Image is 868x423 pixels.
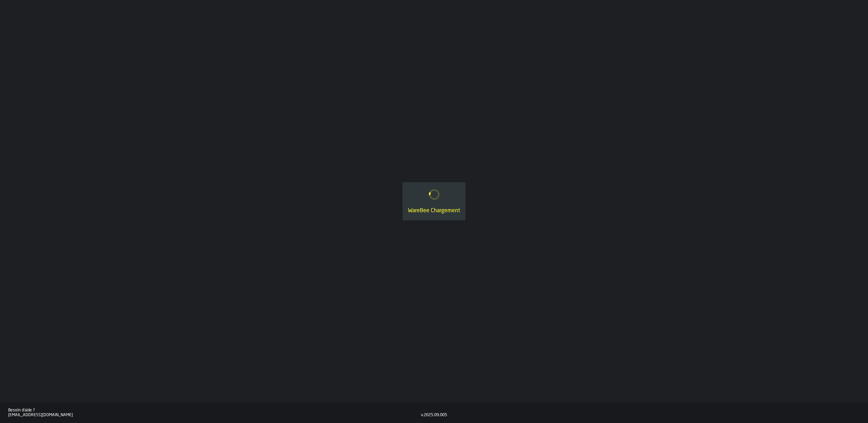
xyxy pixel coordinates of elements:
[421,413,424,418] div: v.
[8,413,421,418] div: [EMAIL_ADDRESS][DOMAIN_NAME]
[408,207,460,215] div: WareBee Chargement
[8,408,421,418] a: Besoin d'aide ?[EMAIL_ADDRESS][DOMAIN_NAME]
[424,413,447,418] div: 2025.09.005
[8,408,421,413] div: Besoin d'aide ?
